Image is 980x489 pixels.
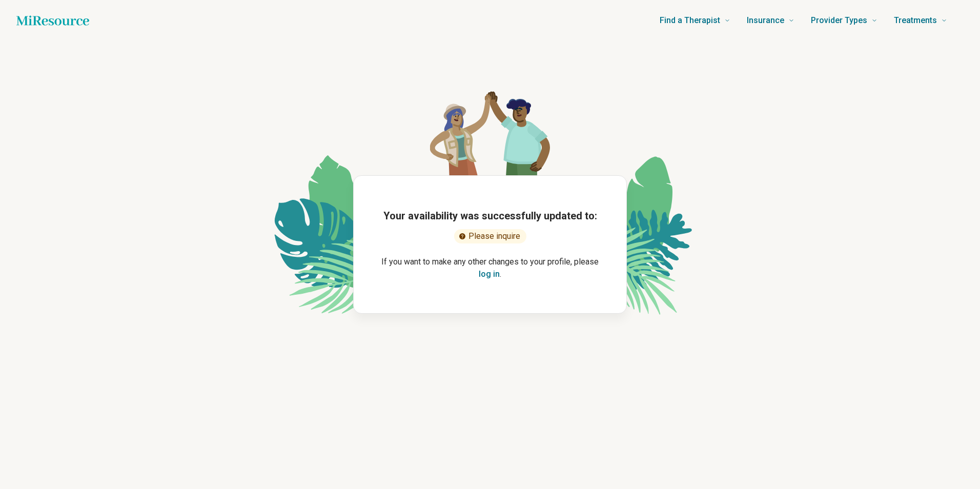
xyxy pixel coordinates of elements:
span: Find a Therapist [660,13,720,28]
span: Provider Types [811,13,867,28]
span: Treatments [894,13,937,28]
h1: Your availability was successfully updated to: [383,209,597,223]
div: Please inquire [454,229,526,243]
p: If you want to make any other changes to your profile, please . [370,256,610,280]
span: Insurance [747,13,784,28]
a: Home page [16,10,89,31]
button: log in [479,268,500,280]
